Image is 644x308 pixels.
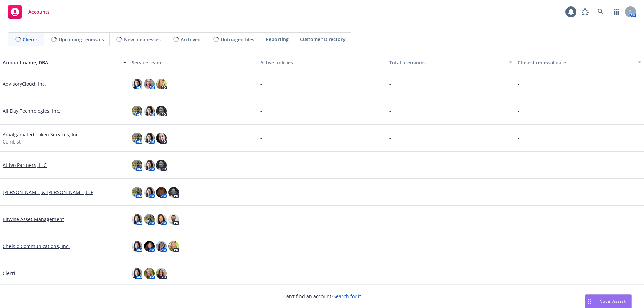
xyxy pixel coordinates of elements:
[389,107,391,114] span: -
[389,270,391,277] span: -
[3,80,46,87] a: AdvisoryCloud, Inc.
[156,241,167,252] img: photo
[132,241,142,252] img: photo
[599,298,626,304] span: Nova Assist
[3,216,64,223] a: Bitwise Asset Management
[260,59,384,66] div: Active policies
[518,216,519,223] span: -
[518,243,519,250] span: -
[168,214,179,225] img: photo
[59,36,104,43] span: Upcoming renewals
[132,268,142,279] img: photo
[3,161,47,169] a: Attivo Partners, LLC
[518,59,634,66] div: Closest renewal date
[156,79,167,89] img: photo
[260,161,262,169] span: -
[260,107,262,114] span: -
[144,160,155,171] img: photo
[585,295,594,308] div: Drag to move
[594,5,607,19] a: Search
[144,133,155,144] img: photo
[518,80,519,87] span: -
[168,187,179,198] img: photo
[3,189,93,196] a: [PERSON_NAME] & [PERSON_NAME] LLP
[386,54,515,70] button: Total premiums
[389,216,391,223] span: -
[518,161,519,169] span: -
[156,268,167,279] img: photo
[124,36,161,43] span: New businesses
[260,189,262,196] span: -
[518,270,519,277] span: -
[3,107,60,114] a: All Day Technologies, Inc.
[5,2,52,21] a: Accounts
[389,59,505,66] div: Total premiums
[144,187,155,198] img: photo
[156,133,167,144] img: photo
[333,293,361,300] a: Search for it
[156,187,167,198] img: photo
[132,187,142,198] img: photo
[578,5,592,19] a: Report a Bug
[132,214,142,225] img: photo
[3,138,21,145] span: CoinList
[260,216,262,223] span: -
[144,241,155,252] img: photo
[515,54,644,70] button: Closest renewal date
[3,270,15,277] a: Clerri
[260,134,262,141] span: -
[389,161,391,169] span: -
[132,79,142,89] img: photo
[156,214,167,225] img: photo
[3,131,80,138] a: Amalgamated Token Services, Inc.
[389,189,391,196] span: -
[132,106,142,116] img: photo
[144,106,155,116] img: photo
[260,270,262,277] span: -
[266,36,289,43] span: Reporting
[283,293,361,300] span: Can't find an account?
[609,5,623,19] a: Switch app
[132,160,142,171] img: photo
[28,9,50,15] span: Accounts
[156,106,167,116] img: photo
[389,134,391,141] span: -
[258,54,386,70] button: Active policies
[260,243,262,250] span: -
[132,59,255,66] div: Service team
[518,134,519,141] span: -
[3,59,119,66] div: Account name, DBA
[389,80,391,87] span: -
[156,160,167,171] img: photo
[260,80,262,87] span: -
[585,294,632,308] button: Nova Assist
[221,36,254,43] span: Untriaged files
[144,79,155,89] img: photo
[518,107,519,114] span: -
[144,268,155,279] img: photo
[389,243,391,250] span: -
[129,54,258,70] button: Service team
[518,189,519,196] span: -
[23,36,39,43] span: Clients
[168,241,179,252] img: photo
[300,36,346,43] span: Customer Directory
[144,214,155,225] img: photo
[181,36,201,43] span: Archived
[3,243,70,250] a: Chelsio Communications, Inc.
[132,133,142,144] img: photo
